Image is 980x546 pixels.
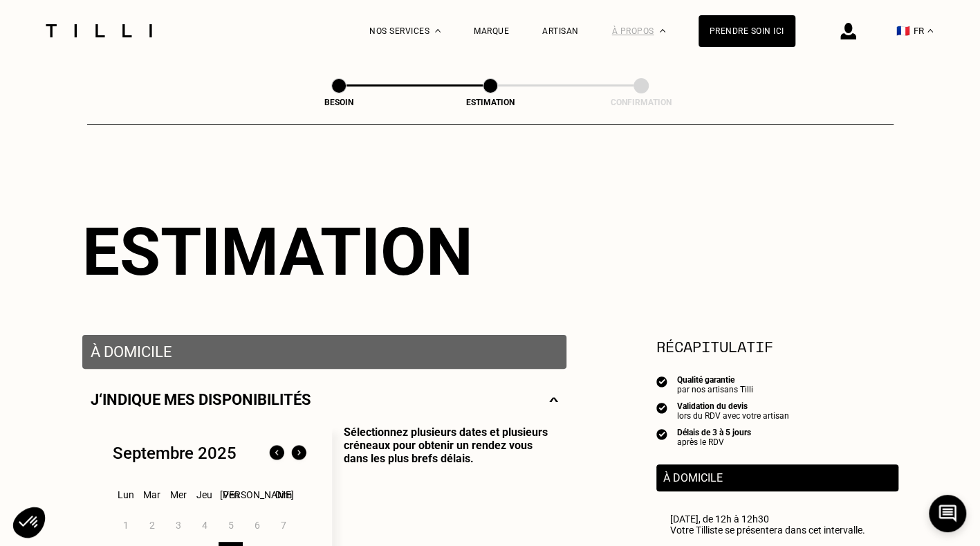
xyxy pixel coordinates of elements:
[656,335,898,358] section: Récapitulatif
[677,375,753,385] div: Qualité garantie
[677,401,789,411] div: Validation du devis
[288,442,310,464] img: Mois suivant
[113,444,237,463] div: Septembre 2025
[41,24,157,37] img: Logo du service de couturière Tilli
[474,26,509,36] a: Marque
[656,375,667,388] img: icon list info
[663,471,891,484] p: À domicile
[91,343,558,361] p: À domicile
[840,23,856,39] img: icône connexion
[699,15,795,47] a: Prendre soin ici
[270,98,408,107] div: Besoin
[670,525,885,536] p: Votre Tilliste se présentera dans cet intervalle.
[677,428,751,437] div: Délais de 3 à 5 jours
[927,29,933,33] img: menu déroulant
[549,391,558,408] img: svg+xml;base64,PHN2ZyBmaWxsPSJub25lIiBoZWlnaHQ9IjE0IiB2aWV3Qm94PSIwIDAgMjggMTQiIHdpZHRoPSIyOCIgeG...
[677,385,753,394] div: par nos artisans Tilli
[542,26,579,36] a: Artisan
[91,391,311,408] p: J‘indique mes disponibilités
[677,437,751,447] div: après le RDV
[421,98,560,107] div: Estimation
[896,24,910,37] span: 🇫🇷
[572,98,710,107] div: Confirmation
[656,401,667,414] img: icon list info
[266,442,288,464] img: Mois précédent
[660,29,665,33] img: Menu déroulant à propos
[435,29,441,33] img: Menu déroulant
[677,411,789,421] div: lors du RDV avec votre artisan
[82,213,898,291] div: Estimation
[656,428,667,440] img: icon list info
[670,513,885,536] div: [DATE], de 12h à 12h30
